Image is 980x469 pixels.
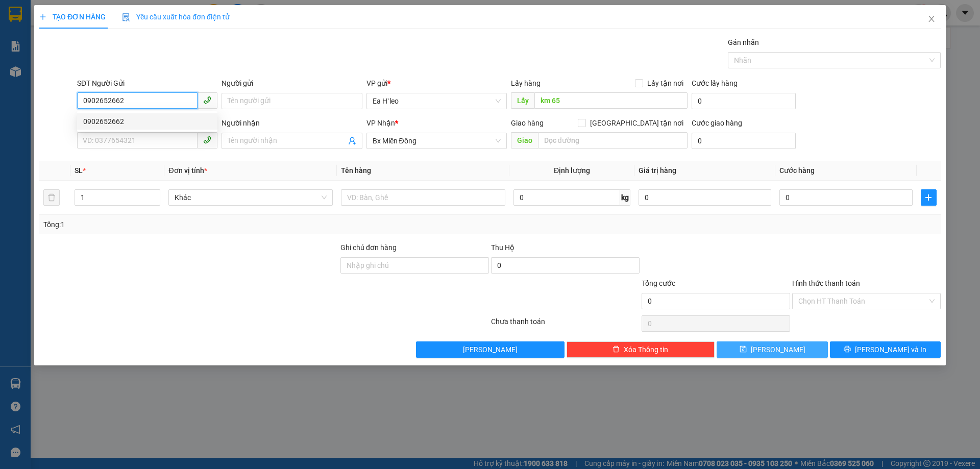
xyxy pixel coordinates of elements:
[511,79,541,87] span: Lấy hàng
[75,166,83,175] span: SL
[779,166,815,175] span: Cước hàng
[168,166,207,175] span: Đơn vị tính
[366,78,507,89] div: VP gửi
[340,243,397,252] label: Ghi chú đơn hàng
[620,189,630,206] span: kg
[740,345,747,354] span: save
[624,344,668,355] span: Xóa Thông tin
[692,119,742,127] label: Cước giao hàng
[511,119,544,127] span: Giao hàng
[567,341,715,358] button: deleteXóa Thông tin
[222,117,362,129] div: Người nhận
[927,15,936,23] span: close
[203,136,211,144] span: phone
[538,132,688,149] input: Dọc đường
[534,92,688,109] input: Dọc đường
[491,243,514,252] span: Thu Hộ
[586,117,688,129] span: [GEOGRAPHIC_DATA] tận nơi
[751,344,805,355] span: [PERSON_NAME]
[203,96,211,104] span: phone
[554,166,590,175] span: Định lượng
[39,13,46,20] span: plus
[43,219,378,230] div: Tổng: 1
[43,189,60,206] button: delete
[830,341,941,358] button: printer[PERSON_NAME] và In
[612,345,620,354] span: delete
[855,344,926,355] span: [PERSON_NAME] và In
[844,345,851,354] span: printer
[917,5,946,34] button: Close
[639,166,676,175] span: Giá trị hàng
[122,13,230,21] span: Yêu cầu xuất hóa đơn điện tử
[490,316,641,334] div: Chưa thanh toán
[340,257,489,274] input: Ghi chú đơn hàng
[373,133,501,149] span: Bx Miền Đông
[692,93,796,109] input: Cước lấy hàng
[373,93,501,109] span: Ea H`leo
[921,193,936,202] span: plus
[39,13,106,21] span: TẠO ĐƠN HÀNG
[692,133,796,149] input: Cước giao hàng
[511,92,534,109] span: Lấy
[122,13,130,21] img: icon
[728,38,759,46] label: Gán nhãn
[416,341,565,358] button: [PERSON_NAME]
[341,166,371,175] span: Tên hàng
[692,79,738,87] label: Cước lấy hàng
[222,78,362,89] div: Người gửi
[643,78,688,89] span: Lấy tận nơi
[792,279,860,287] label: Hình thức thanh toán
[366,119,395,127] span: VP Nhận
[341,189,505,206] input: VD: Bàn, Ghế
[77,113,217,130] div: 0902652662
[463,344,518,355] span: [PERSON_NAME]
[175,190,327,205] span: Khác
[83,116,211,127] div: 0902652662
[921,189,937,206] button: plus
[77,78,217,89] div: SĐT Người Gửi
[511,132,538,149] span: Giao
[348,137,356,145] span: user-add
[639,189,771,206] input: 0
[642,279,675,287] span: Tổng cước
[717,341,827,358] button: save[PERSON_NAME]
